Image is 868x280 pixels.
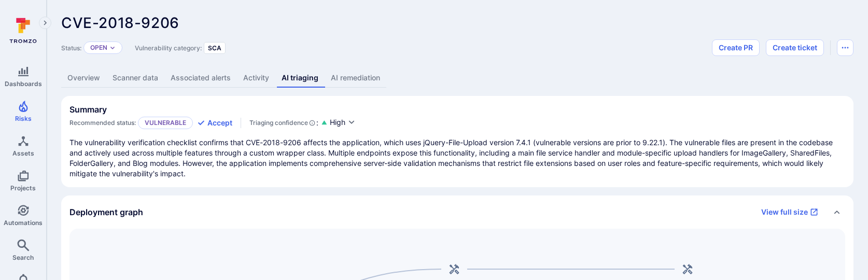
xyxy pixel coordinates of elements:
[164,68,237,88] a: Associated alerts
[330,117,345,128] span: High
[249,118,318,128] div: :
[12,254,34,261] span: Search
[4,219,43,227] span: Automations
[109,45,116,51] button: Expand dropdown
[10,184,36,192] span: Projects
[12,149,34,157] span: Assets
[249,118,308,128] span: Triaging confidence
[61,68,853,88] div: Vulnerability tabs
[837,39,853,56] button: Options menu
[69,137,845,179] p: The vulnerability verification checklist confirms that CVE-2018-9206 affects the application, whi...
[41,19,49,27] i: Expand navigation menu
[69,207,143,217] h2: Deployment graph
[61,195,853,229] div: Collapse
[766,39,824,56] button: Create ticket
[755,204,824,220] a: View full size
[39,17,51,29] button: Expand navigation menu
[106,68,164,88] a: Scanner data
[330,117,356,128] button: High
[69,104,107,115] h2: Summary
[712,39,760,56] button: Create PR
[325,68,386,88] a: AI remediation
[61,68,106,88] a: Overview
[309,118,315,128] svg: AI Triaging Agent self-evaluates the confidence behind recommended status based on the depth and ...
[15,115,32,122] span: Risks
[61,44,81,52] span: Status:
[61,14,179,32] span: CVE-2018-9206
[5,80,42,88] span: Dashboards
[138,117,193,129] p: Vulnerable
[135,44,202,52] span: Vulnerability category:
[237,68,275,88] a: Activity
[204,42,226,54] div: SCA
[69,119,136,127] span: Recommended status:
[197,118,232,128] button: Accept
[275,68,325,88] a: AI triaging
[90,44,107,52] button: Open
